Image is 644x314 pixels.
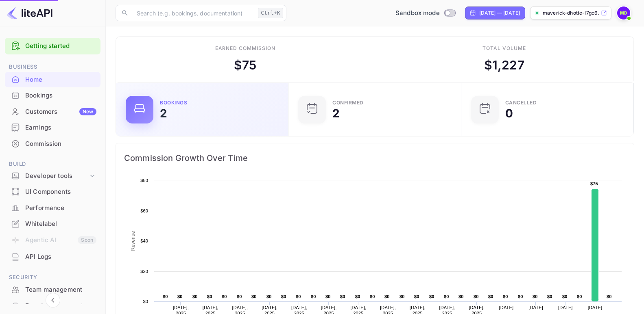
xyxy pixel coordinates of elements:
[25,41,96,51] a: Getting started
[479,9,520,17] div: [DATE] — [DATE]
[5,136,100,152] div: Commission
[258,8,283,18] div: Ctrl+K
[399,294,405,299] text: $0
[340,294,345,299] text: $0
[296,294,301,299] text: $0
[458,294,464,299] text: $0
[5,72,100,87] a: Home
[617,6,630,19] img: Maverick Dhotte
[5,273,100,282] span: Security
[607,294,612,299] text: $0
[332,108,340,119] div: 2
[222,294,227,299] text: $0
[558,305,573,310] text: [DATE]
[518,294,523,299] text: $0
[160,100,187,105] div: Bookings
[234,56,256,74] div: $ 75
[414,294,419,299] text: $0
[311,294,316,299] text: $0
[25,204,96,213] div: Performance
[132,5,255,21] input: Search (e.g. bookings, documentation)
[5,216,100,231] a: Whitelabel
[5,184,100,200] div: UI Components
[140,269,148,274] text: $20
[140,208,148,213] text: $60
[429,294,434,299] text: $0
[25,139,96,149] div: Commission
[25,123,96,132] div: Earnings
[25,171,88,181] div: Developer tools
[5,88,100,104] div: Bookings
[177,294,183,299] text: $0
[25,285,96,295] div: Team management
[5,249,100,265] div: API Logs
[5,160,100,169] span: Build
[5,120,100,136] div: Earnings
[392,9,458,18] div: Switch to Production mode
[474,294,479,299] text: $0
[25,75,96,84] div: Home
[355,294,360,299] text: $0
[370,294,375,299] text: $0
[140,178,148,183] text: $80
[484,56,524,74] div: $ 1,227
[590,181,598,186] text: $75
[325,294,331,299] text: $0
[25,252,96,262] div: API Logs
[5,282,100,297] a: Team management
[130,231,136,251] text: Revenue
[533,294,538,299] text: $0
[488,294,493,299] text: $0
[215,45,275,52] div: Earned commission
[5,120,100,135] a: Earnings
[140,238,148,243] text: $40
[281,294,286,299] text: $0
[5,249,100,264] a: API Logs
[25,107,96,117] div: Customers
[562,294,568,299] text: $0
[5,104,100,120] div: CustomersNew
[395,9,440,18] span: Sandbox mode
[7,6,52,19] img: LiteAPI logo
[332,100,364,105] div: Confirmed
[5,298,100,313] a: Fraud management
[160,108,167,119] div: 2
[5,216,100,232] div: Whitelabel
[577,294,582,299] text: $0
[207,294,212,299] text: $0
[5,104,100,119] a: CustomersNew
[25,301,96,311] div: Fraud management
[266,294,272,299] text: $0
[5,72,100,88] div: Home
[505,108,513,119] div: 0
[5,282,100,298] div: Team management
[543,9,599,17] p: maverick-dhotte-l7gc6....
[5,63,100,71] span: Business
[465,6,525,19] div: Click to change the date range period
[588,305,603,310] text: [DATE]
[143,299,148,304] text: $0
[384,294,390,299] text: $0
[79,108,96,115] div: New
[192,294,198,299] text: $0
[503,294,508,299] text: $0
[5,38,100,54] div: Getting started
[5,200,100,215] a: Performance
[5,200,100,216] div: Performance
[5,184,100,199] a: UI Components
[547,294,552,299] text: $0
[444,294,449,299] text: $0
[482,45,526,52] div: Total volume
[251,294,257,299] text: $0
[163,294,168,299] text: $0
[5,88,100,103] a: Bookings
[46,293,60,308] button: Collapse navigation
[25,219,96,229] div: Whitelabel
[505,100,537,105] div: CANCELLED
[25,187,96,197] div: UI Components
[237,294,242,299] text: $0
[528,305,543,310] text: [DATE]
[124,152,626,165] span: Commission Growth Over Time
[5,169,100,183] div: Developer tools
[499,305,514,310] text: [DATE]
